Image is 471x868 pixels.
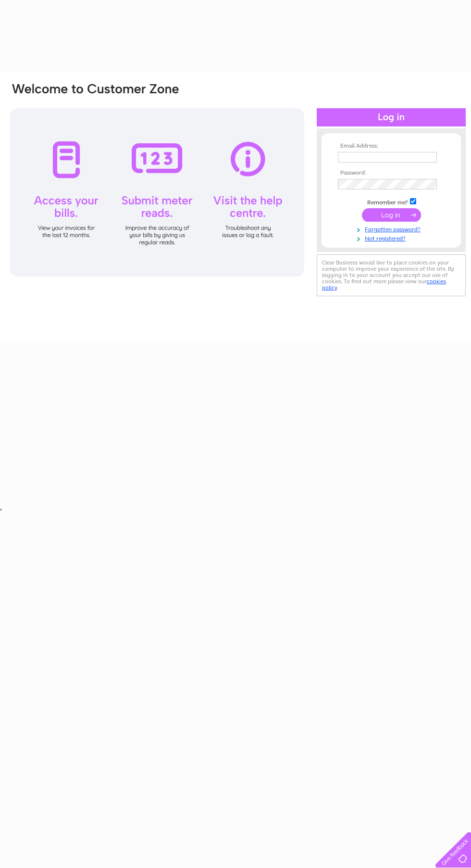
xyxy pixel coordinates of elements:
th: Email Address: [335,143,447,150]
a: Not registered? [338,233,447,242]
td: Remember me? [335,197,447,206]
div: Clear Business would like to place cookies on your computer to improve your experience of the sit... [317,254,466,296]
input: Submit [362,208,421,222]
a: cookies policy [322,278,446,291]
th: Password: [335,170,447,176]
a: Forgotten password? [338,224,447,233]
